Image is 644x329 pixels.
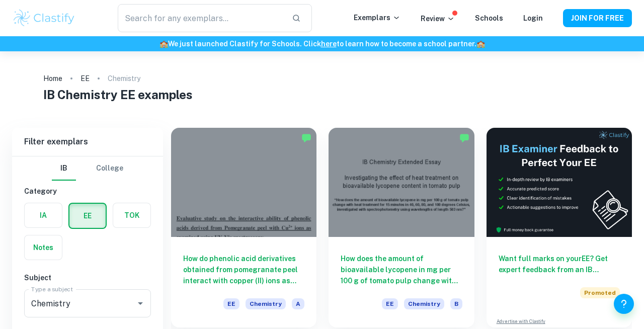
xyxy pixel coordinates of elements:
p: Chemistry [108,73,140,84]
span: Chemistry [246,298,286,309]
h6: Category [24,186,151,197]
button: TOK [113,203,150,227]
h6: We just launched Clastify for Schools. Click to learn how to become a school partner. [2,38,642,49]
a: EE [80,71,90,86]
div: Filter type choice [52,156,123,181]
h6: How do phenolic acid derivatives obtained from pomegranate peel interact with copper (II) ions as... [183,253,304,286]
button: Notes [25,235,62,260]
button: Open [133,296,147,310]
button: IA [25,203,62,227]
span: 🏫 [476,40,485,48]
span: EE [223,298,239,309]
button: JOIN FOR FREE [563,9,632,27]
button: College [96,156,123,181]
p: Review [421,13,455,24]
span: Promoted [580,287,620,298]
button: Help and Feedback [614,294,634,314]
h6: Subject [24,272,151,283]
h6: Want full marks on your EE ? Get expert feedback from an IB examiner! [499,253,620,275]
h6: Filter exemplars [12,128,163,156]
button: EE [69,204,106,228]
a: Schools [475,14,503,22]
span: B [450,298,462,309]
a: How does the amount of bioavailable lycopene in mg per 100 g of tomato pulp change with heat trea... [329,128,474,327]
a: How do phenolic acid derivatives obtained from pomegranate peel interact with copper (II) ions as... [171,128,316,327]
span: 🏫 [159,40,168,48]
img: Marked [459,133,469,143]
input: Search for any exemplars... [118,4,284,32]
img: Thumbnail [487,128,632,237]
h6: How does the amount of bioavailable lycopene in mg per 100 g of tomato pulp change with heat trea... [341,253,462,286]
span: A [292,298,304,309]
span: Chemistry [404,298,444,309]
img: Marked [301,133,311,143]
label: Type a subject [31,285,73,293]
span: EE [382,298,398,309]
a: Login [523,14,543,22]
button: IB [52,156,76,181]
a: Home [43,71,62,86]
p: Exemplars [354,12,400,23]
a: here [321,40,337,48]
a: Want full marks on yourEE? Get expert feedback from an IB examiner!PromotedAdvertise with Clastify [487,128,632,327]
a: Advertise with Clastify [497,318,545,325]
img: Clastify logo [12,8,76,28]
h1: IB Chemistry EE examples [43,86,601,104]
